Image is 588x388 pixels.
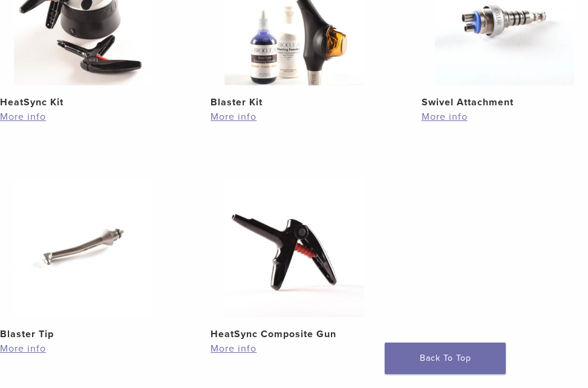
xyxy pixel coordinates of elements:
h2: Blaster Kit [211,95,377,110]
a: More info [211,341,377,356]
a: HeatSync Composite GunHeatSync Composite Gun [211,178,377,341]
h2: HeatSync Composite Gun [211,327,377,341]
img: Blaster Tip [14,178,153,317]
h2: Swivel Attachment [422,95,588,110]
a: More info [211,110,377,124]
img: HeatSync Composite Gun [224,178,364,317]
a: More info [422,110,588,124]
a: Back To Top [385,343,506,374]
